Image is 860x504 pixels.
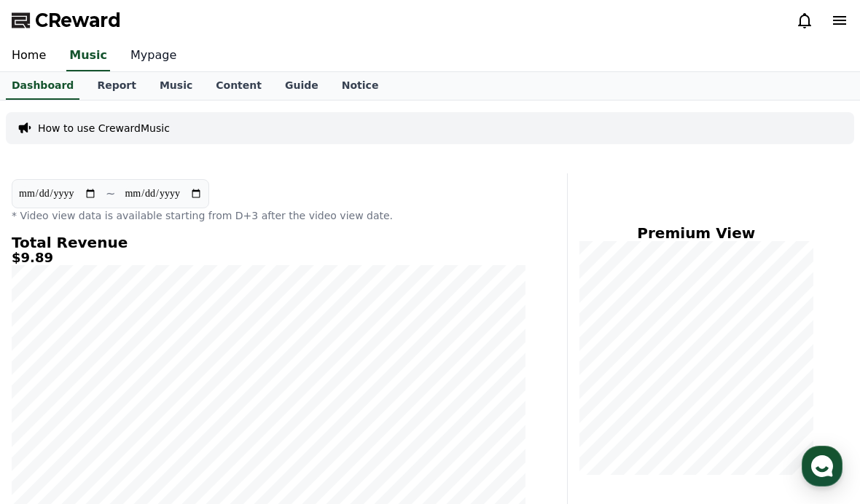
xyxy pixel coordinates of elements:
[119,41,188,71] a: Mypage
[38,121,170,135] a: How to use CrewardMusic
[216,405,251,417] span: Settings
[37,405,63,417] span: Home
[148,72,204,100] a: Music
[85,72,148,100] a: Report
[106,185,115,202] p: ~
[273,72,330,100] a: Guide
[12,208,526,223] p: * Video view data is available starting from D+3 after the video view date.
[4,383,96,420] a: Home
[12,235,526,251] h4: Total Revenue
[96,383,188,420] a: Messages
[204,72,273,100] a: Content
[12,9,121,32] a: CReward
[35,9,121,32] span: CReward
[330,72,391,100] a: Notice
[121,406,164,417] span: Messages
[579,225,813,241] h4: Premium View
[12,251,526,265] h5: $9.89
[188,383,280,420] a: Settings
[66,41,110,71] a: Music
[6,72,79,100] a: Dashboard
